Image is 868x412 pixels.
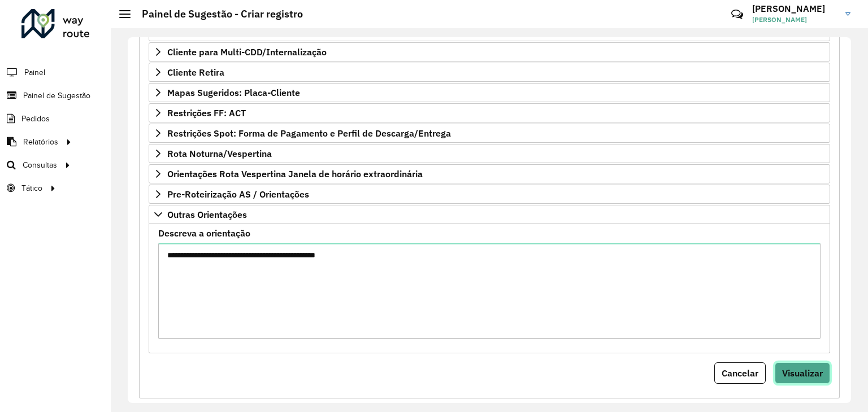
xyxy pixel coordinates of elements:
[131,8,303,20] h2: Painel de Sugestão - Criar registro
[149,63,830,82] a: Cliente Retira
[167,88,300,97] span: Mapas Sugeridos: Placa-Cliente
[149,205,830,224] a: Outras Orientações
[149,83,830,102] a: Mapas Sugeridos: Placa-Cliente
[21,113,50,125] span: Pedidos
[167,210,247,219] span: Outras Orientações
[158,226,250,240] label: Descreva a orientação
[167,190,309,199] span: Pre-Roteirização AS / Orientações
[21,182,42,194] span: Tático
[149,144,830,163] a: Rota Noturna/Vespertina
[722,367,758,379] span: Cancelar
[167,108,246,117] span: Restrições FF: ACT
[167,169,423,178] span: Orientações Rota Vespertina Janela de horário extraordinária
[725,2,749,27] a: Contato Rápido
[149,185,830,204] a: Pre-Roteirização AS / Orientações
[714,362,766,384] button: Cancelar
[149,103,830,122] a: Restrições FF: ACT
[775,362,830,384] button: Visualizar
[24,67,45,78] span: Painel
[782,367,823,379] span: Visualizar
[167,149,272,158] span: Rota Noturna/Vespertina
[752,3,837,14] h3: [PERSON_NAME]
[149,124,830,143] a: Restrições Spot: Forma de Pagamento e Perfil de Descarga/Entrega
[149,224,830,353] div: Outras Orientações
[23,159,57,171] span: Consultas
[167,129,451,138] span: Restrições Spot: Forma de Pagamento e Perfil de Descarga/Entrega
[149,164,830,183] a: Orientações Rota Vespertina Janela de horário extraordinária
[752,15,837,25] span: [PERSON_NAME]
[167,47,327,56] span: Cliente para Multi-CDD/Internalização
[149,42,830,62] a: Cliente para Multi-CDD/Internalização
[167,68,224,77] span: Cliente Retira
[23,136,58,148] span: Relatórios
[23,90,90,102] span: Painel de Sugestão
